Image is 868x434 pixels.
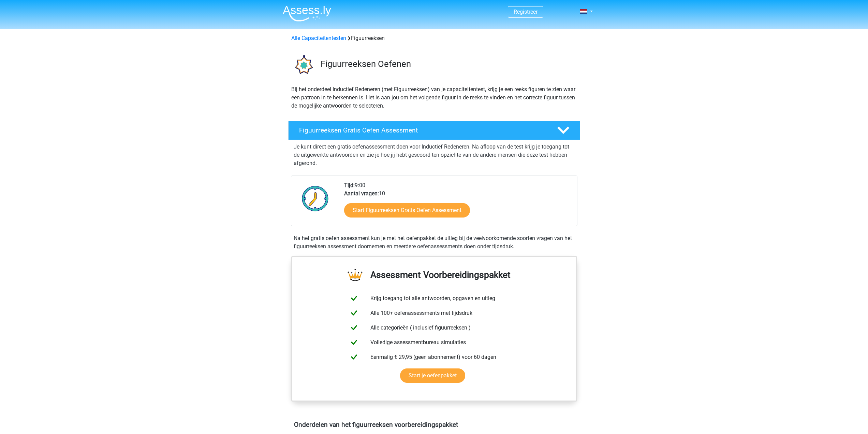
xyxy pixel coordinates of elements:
h4: Onderdelen van het figuurreeksen voorbereidingspakket [294,421,574,429]
img: Assessly [283,5,331,22]
div: Figuurreeksen [289,34,580,42]
img: Klok [298,181,333,215]
a: Registreer [514,9,538,15]
a: Alle Capaciteitentesten [291,35,346,41]
a: Start je oefenpakket [400,368,465,383]
b: Tijd: [344,182,355,188]
a: Figuurreeksen Gratis Oefen Assessment [285,121,583,140]
b: Aantal vragen: [344,190,379,197]
p: Bij het onderdeel Inductief Redeneren (met Figuurreeksen) van je capaciteitentest, krijg je een r... [291,85,577,110]
h3: Figuurreeksen Oefenen [321,59,575,69]
div: 9:00 10 [339,181,577,226]
p: Je kunt direct een gratis oefenassessment doen voor Inductief Redeneren. Na afloop van de test kr... [294,143,575,167]
div: Na het gratis oefen assessment kun je met het oefenpakket de uitleg bij de veelvoorkomende soorte... [291,234,577,251]
a: Start Figuurreeksen Gratis Oefen Assessment [344,203,470,218]
img: figuurreeksen [289,51,318,80]
h4: Figuurreeksen Gratis Oefen Assessment [299,126,546,134]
